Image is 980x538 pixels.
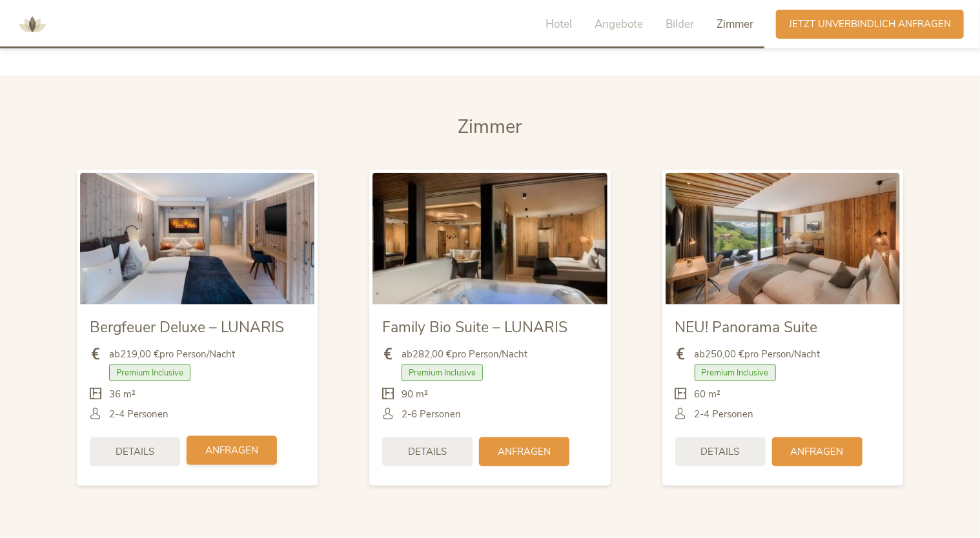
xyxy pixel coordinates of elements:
[402,348,527,361] span: ab pro Person/Nacht
[13,5,52,44] img: AMONTI & LUNARIS Wellnessresort
[695,388,721,401] span: 60 m²
[695,348,821,361] span: ab pro Person/Nacht
[791,445,844,459] span: Anfragen
[109,388,136,401] span: 36 m²
[695,364,776,381] span: Premium Inclusive
[373,173,607,304] img: Family Bio Suite – LUNARIS
[109,408,168,421] span: 2-4 Personen
[498,445,551,459] span: Anfragen
[402,364,483,381] span: Premium Inclusive
[408,445,447,459] span: Details
[116,445,154,459] span: Details
[701,445,740,459] span: Details
[789,17,951,31] span: Jetzt unverbindlich anfragen
[717,17,753,32] span: Zimmer
[706,348,745,361] b: 250,00 €
[413,348,452,361] b: 282,00 €
[666,173,900,304] img: NEU! Panorama Suite
[382,317,567,337] span: Family Bio Suite – LUNARIS
[109,348,235,361] span: ab pro Person/Nacht
[402,408,461,421] span: 2-6 Personen
[90,317,284,337] span: Bergfeuer Deluxe – LUNARIS
[595,17,643,32] span: Angebote
[13,19,52,28] a: AMONTI & LUNARIS Wellnessresort
[546,17,572,32] span: Hotel
[666,17,694,32] span: Bilder
[458,114,522,139] span: Zimmer
[675,317,818,337] span: NEU! Panorama Suite
[120,348,159,361] b: 219,00 €
[402,388,428,401] span: 90 m²
[109,364,190,381] span: Premium Inclusive
[695,408,754,421] span: 2-4 Personen
[205,444,258,457] span: Anfragen
[80,173,314,304] img: Bergfeuer Deluxe – LUNARIS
